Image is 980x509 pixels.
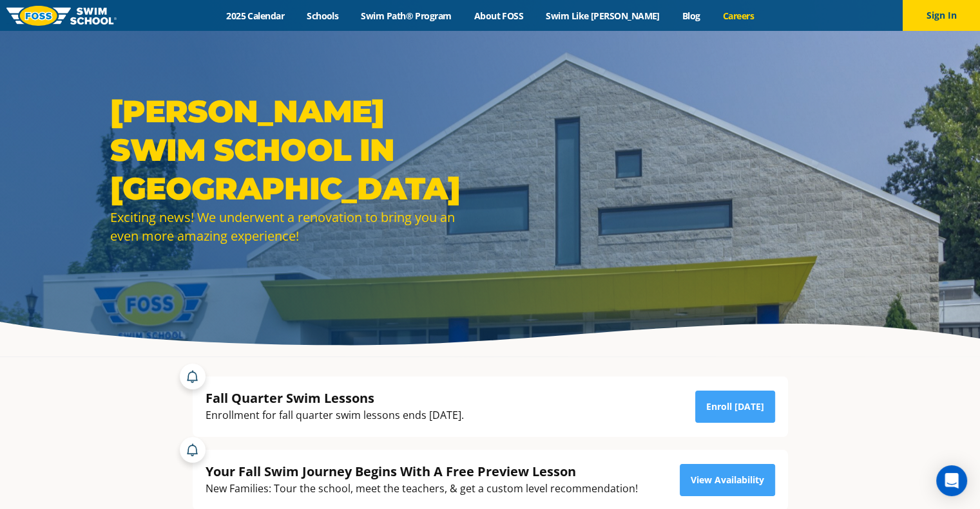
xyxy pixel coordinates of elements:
[936,465,967,496] div: Open Intercom Messenger
[110,92,484,208] h1: [PERSON_NAME] SWIM SCHOOL IN [GEOGRAPHIC_DATA]
[695,391,775,423] a: Enroll [DATE]
[535,10,671,22] a: Swim Like [PERSON_NAME]
[206,480,638,497] div: New Families: Tour the school, meet the teachers, & get a custom level recommendation!
[215,10,296,22] a: 2025 Calendar
[206,463,638,480] div: Your Fall Swim Journey Begins With A Free Preview Lesson
[711,10,765,22] a: Careers
[6,6,117,26] img: FOSS Swim School Logo
[350,10,463,22] a: Swim Path® Program
[671,10,711,22] a: Blog
[680,464,775,496] a: View Availability
[463,10,535,22] a: About FOSS
[296,10,350,22] a: Schools
[206,407,464,424] div: Enrollment for fall quarter swim lessons ends [DATE].
[110,208,484,245] div: Exciting news! We underwent a renovation to bring you an even more amazing experience!
[206,389,464,407] div: Fall Quarter Swim Lessons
